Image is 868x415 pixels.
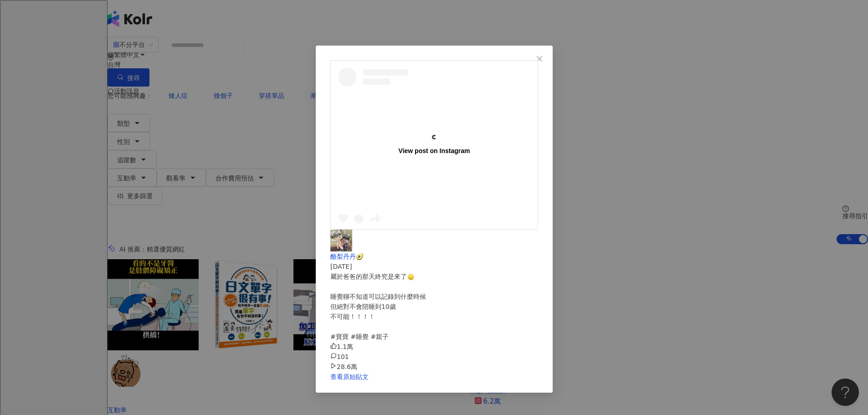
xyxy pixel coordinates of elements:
[536,55,543,62] span: close
[330,373,369,380] a: 查看原始貼文
[330,253,364,260] span: 酪梨丹丹🥑
[330,230,352,251] img: KOL Avatar
[330,352,538,362] div: 101
[330,342,538,352] div: 1.1萬
[331,61,538,229] a: View post on Instagram
[530,50,549,68] button: Close
[330,272,538,342] div: 屬於爸爸的那天終究是來了🙂‍↕️ 睡覺聊不知道可以記錄到什麼時候 但絕對不會陪睡到10歲 不可能！！！！ #寶寶 #睡覺 #親子
[330,261,538,272] div: [DATE]
[330,230,538,260] a: KOL Avatar酪梨丹丹🥑
[398,147,470,155] div: View post on Instagram
[330,362,538,372] div: 28.6萬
